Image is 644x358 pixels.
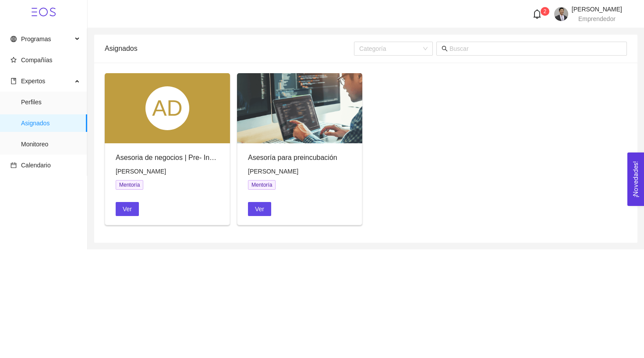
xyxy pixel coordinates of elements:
[21,114,80,132] span: Asignados
[11,36,17,42] span: global
[572,6,622,13] span: [PERSON_NAME]
[21,35,51,43] span: Programas
[116,180,143,190] span: Mentoría
[145,86,189,130] div: AD
[123,204,132,214] span: Ver
[21,93,80,111] span: Perfiles
[248,168,298,175] span: [PERSON_NAME]
[449,44,622,53] input: Buscar
[11,162,17,168] span: calendar
[532,9,542,19] span: bell
[578,15,616,22] span: Emprendedor
[116,168,166,175] span: [PERSON_NAME]
[11,57,17,63] span: star
[21,78,45,85] span: Expertos
[116,202,139,216] button: Ver
[255,204,264,214] span: Ver
[21,57,53,64] span: Compañías
[105,36,354,61] div: Asignados
[442,46,448,52] span: search
[248,202,271,216] button: Ver
[21,135,80,153] span: Monitoreo
[248,180,276,190] span: Mentoría
[11,78,17,84] span: book
[541,7,549,16] sup: 2
[544,8,547,14] span: 2
[627,152,644,206] button: Open Feedback Widget
[21,162,51,169] span: Calendario
[248,152,351,163] div: Asesoría para preincubación
[554,7,568,21] img: 1742662809930-Copia%20de%20Yo%20mero.jpg
[116,152,219,163] div: Asesoria de negocios | Pre- Incubación EBT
